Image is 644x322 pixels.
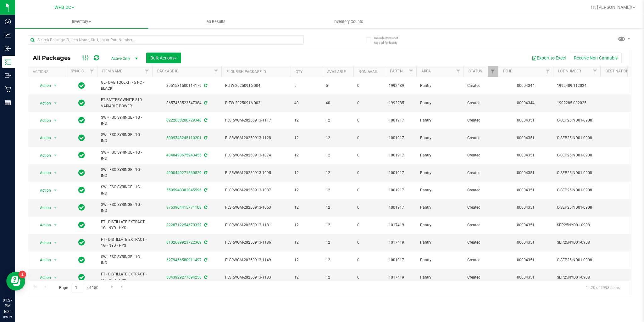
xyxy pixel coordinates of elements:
a: 4900449271860529 [166,171,202,175]
inline-svg: Inbound [5,45,11,52]
a: 00004351 [517,153,535,157]
span: Page of 150 [54,283,103,293]
span: Created [467,274,494,280]
span: Sync from Compliance System [203,136,207,140]
span: FLSRWGM-20250913-1053 [225,205,287,211]
a: Filter [543,66,553,77]
span: Action [34,99,51,108]
a: Non-Available [358,70,386,74]
span: Pantry [420,257,460,263]
span: 5 [326,83,350,89]
span: Pantry [420,187,460,193]
span: Action [34,133,51,142]
a: PO ID [503,69,513,73]
span: SW - FSO SYRINGE - 1G - IND [101,184,148,196]
span: Pantry [420,152,460,158]
span: O-SEP25IND01-0908 [557,117,597,123]
span: 0 [357,100,381,106]
span: 12 [326,187,350,193]
span: select [52,221,59,229]
span: In Sync [78,256,85,264]
span: Sync from Compliance System [203,258,207,262]
span: 1992489-112024 [557,83,597,89]
a: Go to the next page [108,283,117,291]
a: 00004351 [517,188,535,192]
span: 1017419 [389,274,413,280]
span: O-SEP25IND01-0908 [557,187,597,193]
span: SW - FSO SYRINGE - 1G - IND [101,115,148,127]
span: In Sync [78,99,85,107]
span: 1001917 [389,170,413,176]
span: SW - FSO SYRINGE - 1G - IND [101,167,148,179]
span: Action [34,256,51,264]
span: Action [34,203,51,212]
span: Include items not tagged for facility [374,36,406,45]
a: 00004351 [517,240,535,245]
a: Filter [590,66,600,77]
span: 0 [357,274,381,280]
span: FLSRWGM-20250913-1186 [225,240,287,246]
span: 12 [326,135,350,141]
span: FLSRWGM-20250913-1117 [225,117,287,123]
span: 12 [294,152,318,158]
span: Action [34,238,51,247]
a: Qty [296,70,303,74]
span: 0 [357,187,381,193]
span: 40 [294,100,318,106]
span: Action [34,273,51,282]
a: 4840493675243455 [166,153,202,157]
span: 1001917 [389,205,413,211]
span: 12 [326,170,350,176]
inline-svg: Outbound [5,72,11,79]
a: Filter [142,66,152,77]
iframe: Resource center unread badge [19,271,26,278]
a: Filter [87,66,97,77]
a: Go to the last page [118,283,127,291]
span: Created [467,170,494,176]
span: 0 [357,117,381,123]
span: 12 [294,205,318,211]
a: 8102689923722369 [166,240,202,245]
span: In Sync [78,133,85,142]
span: 0 [357,240,381,246]
span: Pantry [420,117,460,123]
span: FLSRWGM-20250913-1095 [225,170,287,176]
span: select [52,238,59,247]
inline-svg: Retail [5,86,11,92]
span: O-SEP25IND01-0908 [557,135,597,141]
span: select [52,203,59,212]
span: select [52,116,59,125]
span: Sync from Compliance System [203,118,207,122]
span: Sync from Compliance System [203,153,207,157]
span: GL - DAB TOOLKIT - 5 PC - BLACK [101,80,148,92]
span: All Packages [33,54,77,61]
span: O-SEP25IND01-0908 [557,257,597,263]
span: Pantry [420,170,460,176]
a: 00004344 [517,101,535,105]
a: Flourish Package ID [226,70,266,74]
span: In Sync [78,151,85,160]
span: In Sync [78,168,85,177]
span: 1001917 [389,257,413,263]
span: Created [467,152,494,158]
span: 0 [357,135,381,141]
span: 12 [294,274,318,280]
span: Inventory Counts [325,19,372,25]
a: Sync Status [71,69,95,73]
span: 12 [294,187,318,193]
span: 0 [357,170,381,176]
span: FLSRWGM-20250913-1183 [225,274,287,280]
span: O-SEP25IND01-0908 [557,170,597,176]
span: FLSRWGM-20250913-1181 [225,222,287,228]
a: Filter [406,66,416,77]
span: SEP25NYD01-0908 [557,240,597,246]
span: 12 [326,222,350,228]
span: Action [34,221,51,229]
span: SW - FSO SYRINGE - 1G - IND [101,202,148,214]
span: Sync from Compliance System [203,240,207,245]
a: 8222668200729348 [166,118,202,122]
span: Pantry [420,83,460,89]
span: FLSRWGM-20250913-1149 [225,257,287,263]
span: 12 [326,152,350,158]
a: 2228712254670322 [166,223,202,227]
